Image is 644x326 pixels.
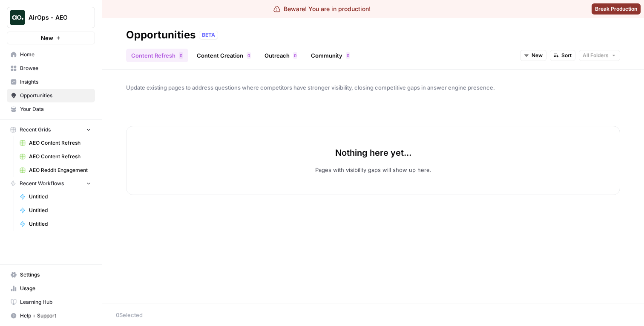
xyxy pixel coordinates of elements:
[20,92,91,99] span: Opportunities
[293,52,297,59] div: 0
[7,48,95,61] a: Home
[16,204,95,217] a: Untitled
[20,285,91,292] span: Usage
[20,180,64,187] span: Recent Workflows
[315,166,431,174] p: Pages with visibility gaps will show up here.
[179,52,183,59] div: 0
[29,13,80,22] span: AirOps - AEO
[16,136,95,150] a: AEO Content Refresh
[126,49,188,62] a: Content Refresh0
[7,61,95,75] a: Browse
[347,52,349,59] span: 0
[7,89,95,102] a: Opportunities
[7,309,95,323] button: Help + Support
[247,52,251,59] div: 0
[20,126,51,134] span: Recent Grids
[7,123,95,136] button: Recent Grids
[532,52,543,59] span: New
[520,50,546,61] button: New
[259,49,302,62] a: Outreach0
[7,102,95,116] a: Your Data
[16,217,95,231] a: Untitled
[20,105,91,113] span: Your Data
[20,64,91,72] span: Browse
[583,52,609,59] span: All Folders
[306,49,355,62] a: Community0
[561,52,572,59] span: Sort
[20,298,91,306] span: Learning Hub
[346,52,350,59] div: 0
[16,190,95,204] a: Untitled
[116,311,630,319] div: 0 Selected
[126,28,195,42] div: Opportunities
[579,50,620,61] button: All Folders
[335,147,411,159] p: Nothing here yet...
[20,271,91,279] span: Settings
[29,139,91,147] span: AEO Content Refresh
[29,193,91,201] span: Untitled
[7,75,95,89] a: Insights
[7,295,95,309] a: Learning Hub
[192,49,256,62] a: Content Creation0
[7,7,95,28] button: Workspace: AirOps - AEO
[7,177,95,190] button: Recent Workflows
[29,166,91,174] span: AEO Reddit Engagement
[16,150,95,163] a: AEO Content Refresh
[10,10,25,25] img: AirOps - AEO Logo
[29,207,91,214] span: Untitled
[7,268,95,282] a: Settings
[16,163,95,177] a: AEO Reddit Engagement
[7,282,95,295] a: Usage
[247,52,250,59] span: 0
[20,78,91,86] span: Insights
[41,34,53,42] span: New
[273,5,371,13] div: Beware! You are in production!
[294,52,296,59] span: 0
[592,3,641,15] button: Break Production
[180,52,182,59] span: 0
[29,153,91,160] span: AEO Content Refresh
[595,5,637,13] span: Break Production
[550,50,575,61] button: Sort
[199,31,218,39] div: BETA
[126,83,620,92] span: Update existing pages to address questions where competitors have stronger visibility, closing co...
[7,32,95,44] button: New
[20,51,91,58] span: Home
[20,312,91,320] span: Help + Support
[29,220,91,228] span: Untitled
